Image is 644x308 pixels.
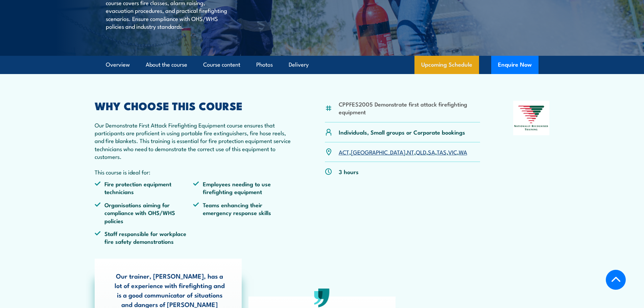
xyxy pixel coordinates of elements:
[339,128,465,136] p: Individuals, Small groups or Corporate bookings
[95,201,193,224] li: Organisations aiming for compliance with OHS/WHS policies
[448,148,457,156] a: VIC
[339,100,480,116] li: CPPFES2005 Demonstrate first attack firefighting equipment
[339,148,349,156] a: ACT
[289,56,309,74] a: Delivery
[414,56,479,74] a: Upcoming Schedule
[146,56,187,74] a: About the course
[491,56,539,74] button: Enquire Now
[513,101,550,135] img: Nationally Recognised Training logo.
[339,168,359,175] p: 3 hours
[351,148,405,156] a: [GEOGRAPHIC_DATA]
[95,230,193,245] li: Staff responsible for workplace fire safety demonstrations
[193,201,292,224] li: Teams enhancing their emergency response skills
[95,121,292,161] p: Our Demonstrate First Attack Firefighting Equipment course ensures that participants are proficie...
[193,180,292,196] li: Employees needing to use firefighting equipment
[95,168,292,176] p: This course is ideal for:
[95,101,292,110] h2: WHY CHOOSE THIS COURSE
[459,148,467,156] a: WA
[95,180,193,196] li: Fire protection equipment technicians
[416,148,426,156] a: QLD
[203,56,240,74] a: Course content
[106,56,130,74] a: Overview
[256,56,273,74] a: Photos
[407,148,414,156] a: NT
[437,148,447,156] a: TAS
[339,148,467,156] p: , , , , , , ,
[428,148,435,156] a: SA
